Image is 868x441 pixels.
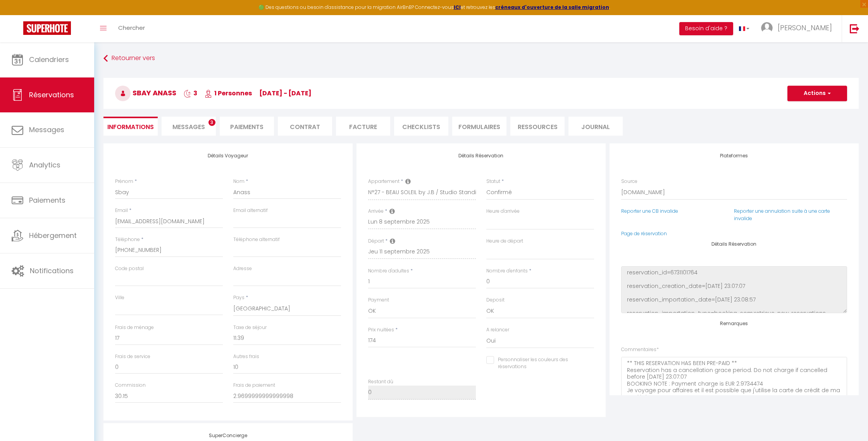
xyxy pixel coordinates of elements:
[205,89,252,98] span: 1 Personnes
[233,265,252,272] label: Adresse
[29,231,77,240] span: Hébergement
[621,178,637,185] label: Source
[29,90,74,100] span: Réservations
[29,125,64,134] span: Messages
[621,346,659,353] label: Commentaires
[510,117,565,136] li: Ressources
[233,382,275,389] label: Frais de paiement
[278,117,332,136] li: Contrat
[336,117,390,136] li: Facture
[115,236,140,243] label: Téléphone
[233,178,245,185] label: Nom
[233,353,259,360] label: Autres frais
[259,89,312,98] span: [DATE] - [DATE]
[220,117,274,136] li: Paiements
[761,22,773,34] img: ...
[486,208,520,215] label: Heure d'arrivée
[103,117,158,136] li: Informations
[184,89,197,98] span: 3
[29,55,69,64] span: Calendriers
[233,294,245,301] label: Pays
[115,294,124,301] label: Ville
[115,265,144,272] label: Code postal
[112,15,151,42] a: Chercher
[368,153,594,158] h4: Détails Réservation
[787,86,847,101] button: Actions
[368,208,384,215] label: Arrivée
[368,378,393,386] label: Restant dû
[115,178,133,185] label: Prénom
[850,24,859,33] img: logout
[394,117,448,136] li: CHECKLISTS
[368,238,384,245] label: Départ
[486,238,523,245] label: Heure de départ
[115,433,341,438] h4: SuperConcierge
[115,353,150,360] label: Frais de service
[30,266,74,276] span: Notifications
[29,160,60,170] span: Analytics
[368,326,394,334] label: Prix nuitées
[486,296,505,304] label: Deposit
[495,4,609,10] a: créneaux d'ouverture de la salle migration
[115,324,154,331] label: Frais de ménage
[208,119,215,126] span: 3
[103,52,859,65] a: Retourner vers
[29,195,65,205] span: Paiements
[621,321,847,326] h4: Remarques
[621,208,678,214] a: Reporter une CB invalide
[368,296,389,304] label: Payment
[115,88,176,98] span: Sbay Anass
[621,230,667,237] a: Page de réservation
[778,23,832,33] span: [PERSON_NAME]
[621,241,847,247] h4: Détails Réservation
[23,21,71,35] img: Super Booking
[233,236,280,243] label: Téléphone alternatif
[118,24,145,32] span: Chercher
[486,326,509,334] label: A relancer
[368,178,400,185] label: Appartement
[233,207,268,214] label: Email alternatif
[115,153,341,158] h4: Détails Voyageur
[568,117,623,136] li: Journal
[452,117,506,136] li: FORMULAIRES
[486,267,528,275] label: Nombre d'enfants
[368,267,409,275] label: Nombre d'adultes
[172,122,205,131] span: Messages
[486,178,500,185] label: Statut
[115,382,146,389] label: Commission
[679,22,733,35] button: Besoin d'aide ?
[621,153,847,158] h4: Plateformes
[6,3,29,26] button: Ouvrir le widget de chat LiveChat
[755,15,842,42] a: ... [PERSON_NAME]
[454,4,461,10] a: ICI
[233,324,267,331] label: Taxe de séjour
[115,207,128,214] label: Email
[835,406,862,435] iframe: Chat
[734,208,830,222] a: Reporter une annulation suite à une carte invalide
